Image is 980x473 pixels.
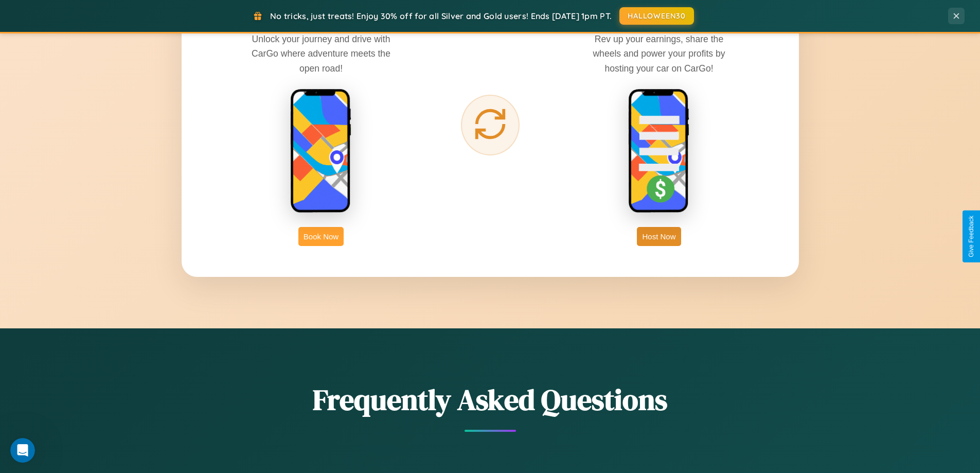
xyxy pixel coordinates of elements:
img: host phone [628,89,690,214]
div: Give Feedback [968,216,975,257]
p: Unlock your journey and drive with CarGo where adventure meets the open road! [244,32,398,75]
iframe: Intercom live chat [10,438,35,463]
span: No tricks, just treats! Enjoy 30% off for all Silver and Gold users! Ends [DATE] 1pm PT. [270,11,612,21]
img: rent phone [290,89,352,214]
button: Host Now [637,227,681,246]
h2: Frequently Asked Questions [182,380,799,419]
button: Book Now [298,227,344,246]
p: Rev up your earnings, share the wheels and power your profits by hosting your car on CarGo! [582,32,736,75]
button: HALLOWEEN30 [619,7,694,25]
